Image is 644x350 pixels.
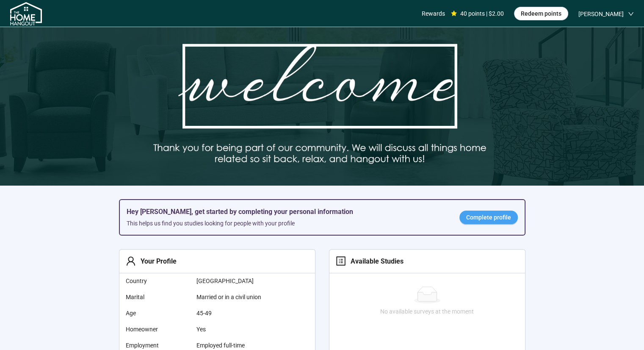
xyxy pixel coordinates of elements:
div: No available surveys at the moment [333,307,522,316]
h5: Hey [PERSON_NAME], get started by completing your personal information [127,207,446,217]
span: 45-49 [196,308,281,318]
span: Age [126,308,190,318]
span: down [628,11,634,17]
span: Homeowner [126,325,190,334]
span: Married or in a civil union [196,292,281,302]
a: Complete profile [459,211,518,224]
span: [GEOGRAPHIC_DATA] [196,276,281,286]
span: Employed full-time [196,341,281,350]
button: Redeem points [514,7,568,20]
span: star [451,11,457,17]
span: user [126,256,136,266]
div: This helps us find you studies looking for people with your profile [127,219,446,228]
div: Your Profile [136,256,177,267]
span: [PERSON_NAME] [578,0,624,28]
span: Complete profile [466,213,511,222]
span: Redeem points [521,9,561,18]
span: profile [336,256,346,266]
span: Employment [126,341,190,350]
span: Country [126,276,190,286]
span: Yes [196,325,281,334]
div: Available Studies [346,256,404,267]
span: Marital [126,292,190,302]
